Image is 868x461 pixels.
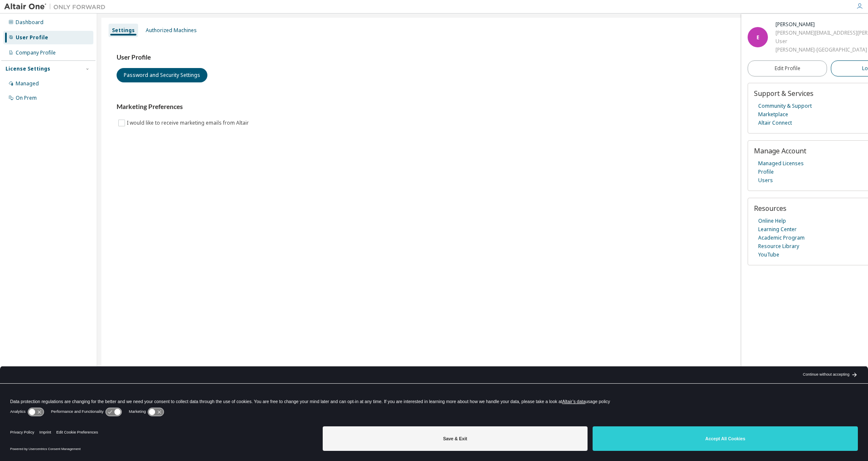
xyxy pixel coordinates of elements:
[16,19,44,26] div: Dashboard
[4,3,110,11] img: Altair One
[16,80,39,87] div: Managed
[758,217,786,225] a: Online Help
[117,53,849,62] h3: User Profile
[16,34,48,41] div: User Profile
[758,234,805,242] a: Academic Program
[754,89,814,98] span: Support & Services
[748,60,827,76] a: Edit Profile
[758,251,779,259] a: YouTube
[758,176,773,185] a: Users
[758,110,788,119] a: Marketplace
[112,27,135,34] div: Settings
[758,102,812,110] a: Community & Support
[758,159,804,168] a: Managed Licenses
[758,242,799,251] a: Resource Library
[758,225,797,234] a: Learning Center
[117,103,849,111] h3: Marketing Preferences
[756,34,759,41] span: E
[146,27,197,34] div: Authorized Machines
[127,118,250,128] label: I would like to receive marketing emails from Altair
[16,49,56,56] div: Company Profile
[16,95,37,101] div: On Prem
[754,204,786,213] span: Resources
[758,168,774,176] a: Profile
[758,119,792,127] a: Altair Connect
[5,65,50,72] div: License Settings
[775,65,800,72] span: Edit Profile
[117,68,207,82] button: Password and Security Settings
[754,146,806,155] span: Manage Account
